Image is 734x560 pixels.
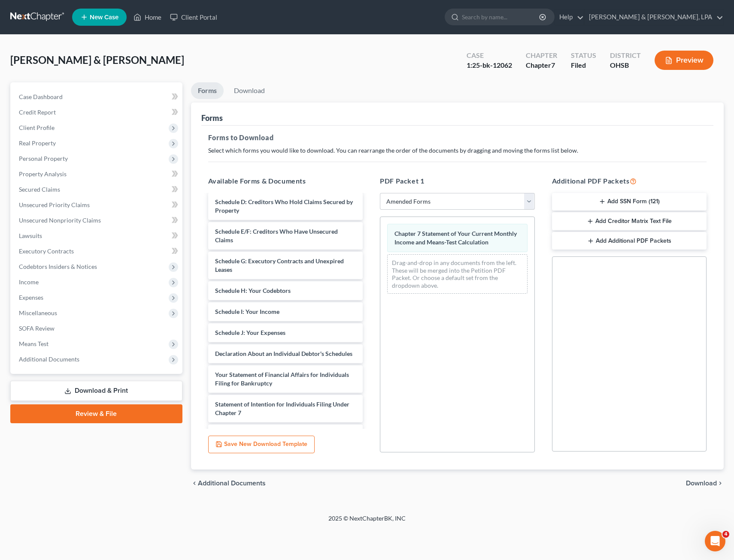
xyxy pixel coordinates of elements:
a: Secured Claims [12,182,182,197]
span: Credit Report [19,108,56,116]
span: SOFA Review [19,325,55,332]
span: Schedule J: Your Expenses [215,329,285,336]
span: Schedule E/F: Creditors Who Have Unsecured Claims [215,228,338,244]
span: Secured Claims [19,186,60,193]
a: Client Portal [166,9,221,25]
span: Schedule I: Your Income [215,308,279,315]
div: Filed [571,60,596,70]
button: Save New Download Template [208,436,315,454]
a: Review & File [10,404,182,423]
button: Preview [655,51,713,70]
h5: PDF Packet 1 [380,176,535,186]
span: Unsecured Priority Claims [19,201,90,208]
span: Personal Property [19,155,68,162]
span: Your Statement of Financial Affairs for Individuals Filing for Bankruptcy [215,371,349,387]
a: SOFA Review [12,321,182,336]
span: Expenses [19,294,43,301]
button: Add Creditor Matrix Text File [552,212,707,230]
a: Executory Contracts [12,244,182,259]
button: Add Additional PDF Packets [552,232,707,250]
input: Search by name... [462,9,540,25]
span: Schedule H: Your Codebtors [215,287,291,294]
a: Lawsuits [12,228,182,244]
a: Credit Report [12,105,182,120]
div: District [610,51,641,60]
div: Forms [201,113,223,123]
span: Client Profile [19,124,55,131]
span: Unsecured Nonpriority Claims [19,217,101,224]
span: Lawsuits [19,232,42,239]
a: Unsecured Nonpriority Claims [12,213,182,228]
a: Forms [191,82,224,99]
h5: Forms to Download [208,132,707,143]
span: Miscellaneous [19,309,57,316]
span: Download [686,480,717,487]
span: Additional Documents [198,480,266,487]
span: 7 [551,61,555,69]
a: Case Dashboard [12,89,182,105]
span: Case Dashboard [19,93,63,100]
span: Schedule G: Executory Contracts and Unexpired Leases [215,257,344,273]
span: New Case [90,14,118,21]
span: Declaration About an Individual Debtor's Schedules [215,350,352,357]
span: [PERSON_NAME] & [PERSON_NAME] [10,54,184,66]
div: OHSB [610,60,641,70]
button: Add SSN Form (121) [552,193,707,211]
a: Unsecured Priority Claims [12,197,182,213]
span: 4 [722,531,729,538]
a: Home [129,9,166,25]
div: 1:25-bk-12062 [467,60,512,70]
a: chevron_left Additional Documents [191,480,266,487]
span: Codebtors Insiders & Notices [19,263,97,270]
a: Property Analysis [12,166,182,182]
div: Case [467,51,512,60]
h5: Available Forms & Documents [208,176,363,186]
div: 2025 © NextChapterBK, INC [122,514,612,530]
h5: Additional PDF Packets [552,176,707,186]
span: Means Test [19,340,49,347]
a: [PERSON_NAME] & [PERSON_NAME], LPA [585,9,723,25]
a: Download & Print [10,381,182,401]
div: Status [571,51,596,60]
p: Select which forms you would like to download. You can rearrange the order of the documents by dr... [208,146,707,155]
div: Chapter [526,51,557,60]
span: Executory Contracts [19,247,74,255]
div: Chapter [526,60,557,70]
a: Download [227,82,272,99]
span: Schedule D: Creditors Who Hold Claims Secured by Property [215,198,353,214]
span: Statement of Intention for Individuals Filing Under Chapter 7 [215,400,349,416]
span: Property Analysis [19,170,67,178]
span: Real Property [19,139,56,147]
i: chevron_left [191,480,198,487]
div: Drag-and-drop in any documents from the left. These will be merged into the Petition PDF Packet. ... [387,254,528,294]
span: Chapter 7 Statement of Your Current Monthly Income and Means-Test Calculation [394,230,517,246]
iframe: Intercom live chat [705,531,725,551]
span: Income [19,278,39,286]
a: Help [555,9,584,25]
i: chevron_right [717,480,724,487]
button: Download chevron_right [686,480,724,487]
span: Additional Documents [19,355,79,363]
